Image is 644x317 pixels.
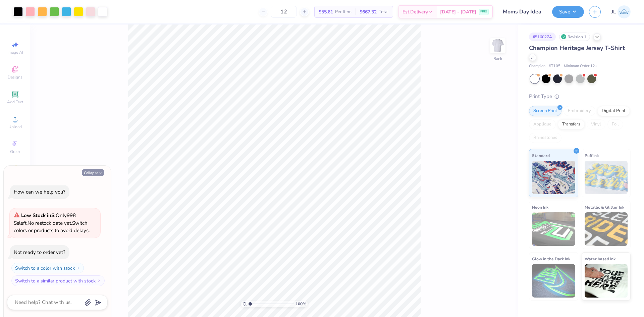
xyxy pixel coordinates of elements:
img: Switch to a similar product with stock [97,279,101,283]
span: Per Item [335,8,352,15]
div: Back [493,56,502,62]
span: Standard [532,152,550,159]
span: [DATE] - [DATE] [440,8,476,15]
img: Switch to a color with stock [76,266,80,270]
img: Back [491,39,504,52]
span: Add Text [7,99,23,105]
span: Total [379,8,389,15]
img: Metallic & Glitter Ink [585,212,628,246]
span: $667.32 [360,8,377,15]
div: Print Type [529,93,631,100]
div: Screen Print [529,106,561,116]
span: Water based Ink [585,255,615,262]
span: FREE [480,9,487,14]
div: Revision 1 [559,33,590,41]
input: – – [271,6,297,18]
img: Water based Ink [585,264,628,298]
div: Digital Print [597,106,630,116]
a: JL [611,5,631,18]
img: Neon Ink [532,212,575,246]
div: Embroidery [563,106,595,116]
span: Puff Ink [585,152,599,159]
div: Foil [607,119,623,129]
button: Switch to a similar product with stock [11,275,105,286]
button: Switch to a color with stock [11,263,84,273]
img: Glow in the Dark Ink [532,264,575,298]
div: Transfers [558,119,585,129]
span: 100 % [296,301,306,307]
div: How can we help you? [14,189,65,195]
span: $55.61 [319,8,333,15]
span: # T105 [549,63,560,69]
img: Puff Ink [585,161,628,194]
div: # 516027A [529,33,556,41]
button: Collapse [82,169,104,176]
button: Save [552,6,584,18]
div: Vinyl [587,119,605,129]
span: Champion [529,63,545,69]
span: Minimum Order: 12 + [564,63,597,69]
span: Upload [8,124,22,129]
strong: Low Stock in S : [21,212,56,219]
span: Glow in the Dark Ink [532,255,570,262]
span: Image AI [7,50,23,55]
span: Designs [8,74,22,80]
span: Only 998 Ss left. Switch colors or products to avoid delays. [14,212,90,234]
span: Neon Ink [532,204,548,211]
input: Untitled Design [498,5,547,18]
div: Rhinestones [529,133,561,143]
span: Champion Heritage Jersey T-Shirt [529,44,625,52]
span: JL [611,8,616,16]
div: Not ready to order yet? [14,249,65,256]
span: Metallic & Glitter Ink [585,204,624,211]
span: No restock date yet. [28,220,72,226]
div: Applique [529,119,556,129]
img: Standard [532,161,575,194]
img: Jairo Laqui [618,5,631,18]
span: Est. Delivery [402,8,428,15]
span: Greek [10,149,20,154]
